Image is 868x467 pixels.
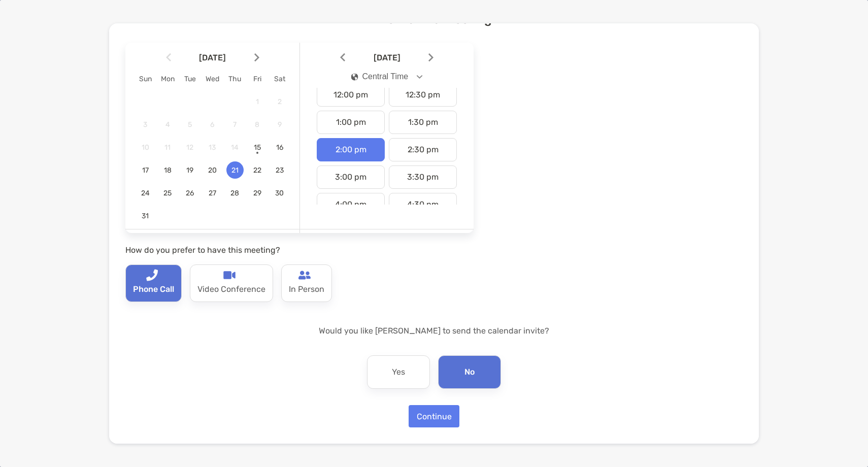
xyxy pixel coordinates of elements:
div: Sun [134,75,156,83]
img: Open dropdown arrow [417,75,423,79]
p: Would you like [PERSON_NAME] to send the calendar invite? [125,324,743,337]
span: 22 [249,166,266,175]
span: 11 [159,143,176,152]
img: type-call [146,269,158,281]
span: 14 [226,143,244,152]
span: 28 [226,189,244,197]
span: 15 [249,143,266,152]
span: 29 [249,189,266,197]
span: 17 [137,166,154,175]
div: Fri [246,75,269,83]
span: 16 [271,143,288,152]
p: No [464,364,475,380]
span: 3 [137,120,154,129]
img: type-call [298,269,311,281]
span: 25 [159,189,176,197]
span: 8 [249,120,266,129]
div: 12:30 pm [389,83,457,107]
img: Arrow icon [428,53,433,62]
div: Thu [224,75,246,83]
span: 21 [226,166,244,175]
button: iconCentral Time [343,65,431,88]
p: How do you prefer to have this meeting? [125,244,474,256]
span: 10 [137,143,154,152]
p: Phone Call [133,281,174,297]
span: 5 [181,120,198,129]
span: 6 [204,120,221,129]
p: In Person [289,281,324,297]
span: 27 [204,189,221,197]
span: 9 [271,120,288,129]
img: icon [351,73,358,81]
div: 4:30 pm [389,193,457,216]
span: 18 [159,166,176,175]
div: 2:30 pm [389,138,457,161]
span: 19 [181,166,198,175]
span: 20 [204,166,221,175]
div: 2:00 pm [317,138,385,161]
span: 23 [271,166,288,175]
div: 3:00 pm [317,165,385,189]
div: Sat [269,75,291,83]
span: 31 [137,212,154,220]
img: type-call [223,269,236,281]
img: Arrow icon [254,53,259,62]
div: 1:00 pm [317,111,385,134]
img: Arrow icon [340,53,345,62]
button: Continue [409,405,459,427]
div: Wed [201,75,223,83]
span: 13 [204,143,221,152]
span: 1 [249,97,266,106]
span: 24 [137,189,154,197]
p: Video Conference [197,281,265,297]
div: Central Time [351,72,409,81]
div: 1:30 pm [389,111,457,134]
span: 4 [159,120,176,129]
span: [DATE] [347,53,426,62]
span: 30 [271,189,288,197]
span: 12 [181,143,198,152]
span: 2 [271,97,288,106]
span: 7 [226,120,244,129]
div: Tue [179,75,201,83]
span: 26 [181,189,198,197]
div: 12:00 pm [317,83,385,107]
div: 3:30 pm [389,165,457,189]
div: 4:00 pm [317,193,385,216]
div: Mon [156,75,179,83]
span: [DATE] [173,53,252,62]
img: Arrow icon [166,53,171,62]
p: Yes [392,364,405,380]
